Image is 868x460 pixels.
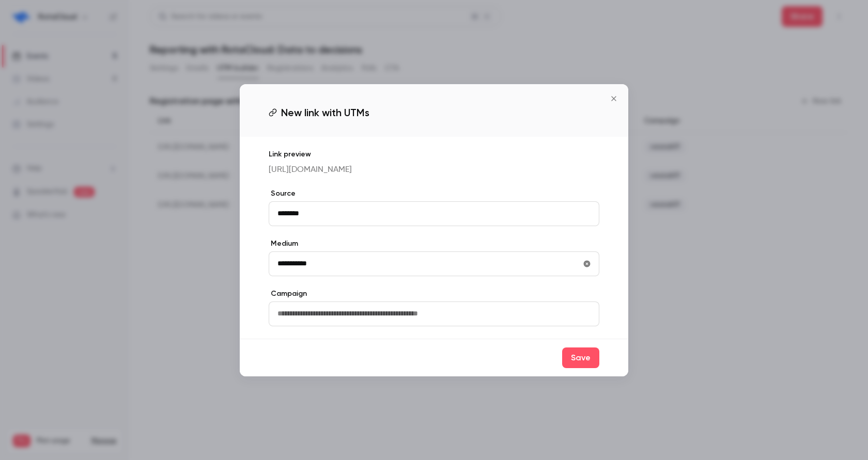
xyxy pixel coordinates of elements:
label: Campaign [269,289,599,299]
p: Link preview [269,149,599,160]
button: utmMedium [579,256,595,272]
p: [URL][DOMAIN_NAME] [269,164,599,176]
button: Close [603,88,624,109]
label: Medium [269,239,599,249]
label: Source [269,188,599,199]
button: Save [562,347,599,368]
span: New link with UTMs [281,105,369,120]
